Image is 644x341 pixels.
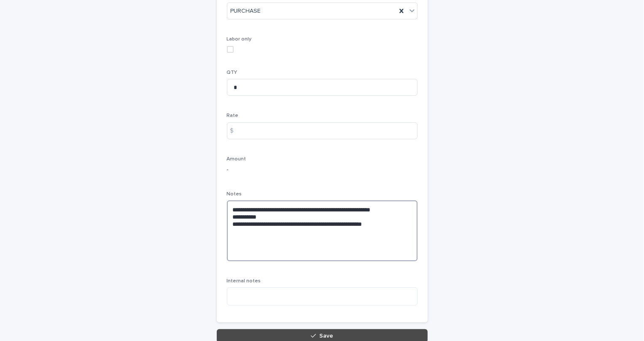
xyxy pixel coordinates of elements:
span: Internal notes [227,279,261,284]
span: Labor only [227,37,252,42]
div: $ [227,122,244,139]
span: Notes [227,192,242,197]
span: PURCHASE [231,7,261,16]
span: Save [319,333,333,339]
p: - [227,165,418,174]
span: Amount [227,157,246,162]
span: QTY [227,70,237,75]
span: Rate [227,113,239,118]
